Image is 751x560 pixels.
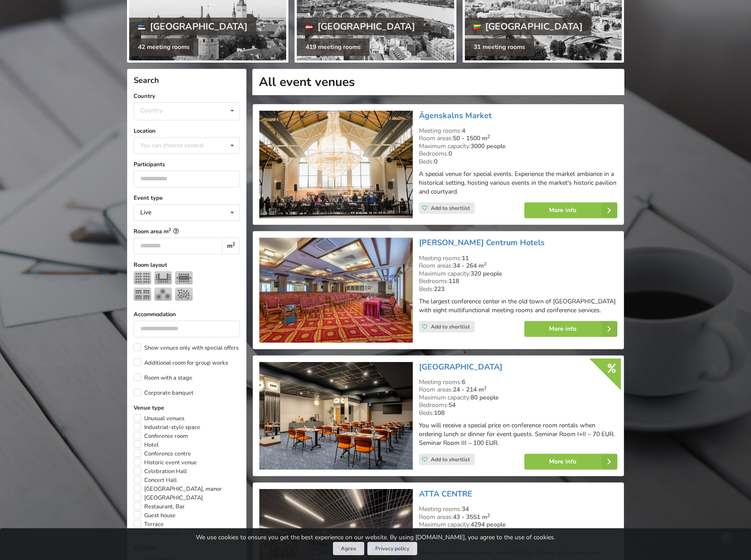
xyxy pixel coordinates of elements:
a: More info [524,321,617,337]
strong: 108 [434,409,445,417]
label: Country [134,92,240,101]
a: [PERSON_NAME] Centrum Hotels [419,237,545,248]
strong: 80 people [471,393,499,402]
strong: 34 [462,505,469,513]
label: [GEOGRAPHIC_DATA], manor [134,485,222,493]
label: Guest house [134,511,176,520]
div: Country [140,107,162,114]
div: You can choose several [138,140,224,150]
label: Location [134,127,240,135]
img: Boardroom [175,271,193,284]
div: Meeting rooms: [419,378,617,386]
strong: 24 - 214 m [453,385,486,394]
strong: 0 [434,157,437,166]
div: Room areas: [419,513,617,521]
div: Live [140,209,151,216]
a: Āgenskalns Market [419,110,492,121]
div: Bedrooms: [419,401,617,409]
span: Search [134,75,159,86]
div: 31 meeting rooms [465,38,534,56]
label: Accommodation [134,310,240,319]
div: Maximum capacity: [419,394,617,402]
p: You will receive a special price on conference room rentals when ordering lunch or dinner for eve... [419,421,617,448]
label: Participants [134,160,240,169]
strong: 54 [448,401,456,409]
label: Show venues only with special offers [134,343,239,352]
div: Beds: [419,158,617,166]
span: Add to shortlist [431,456,470,463]
label: Event type [134,194,240,202]
div: [GEOGRAPHIC_DATA] [129,18,256,35]
div: Room areas: [419,386,617,394]
label: Room layout [134,261,240,269]
div: [GEOGRAPHIC_DATA] [465,18,592,35]
strong: 4 [462,127,465,135]
label: Industrial-style space [134,423,200,432]
strong: 43 - 3551 m [453,513,490,521]
div: Bedrooms: [419,150,617,158]
sup: 2 [487,512,490,519]
p: A special venue for special events. Experience the market ambiance in a historical setting, hosti... [419,170,617,196]
strong: 118 [448,277,459,285]
span: Add to shortlist [431,205,470,212]
a: More info [524,202,617,218]
label: Room with a stage [134,373,192,382]
img: Banquet [154,287,172,301]
label: [GEOGRAPHIC_DATA] [134,493,203,502]
a: More info [524,454,617,470]
label: Terrace [134,520,164,529]
img: Unusual venues | Riga | Āgenskalns Market [259,111,412,219]
div: m [222,238,240,254]
div: Maximum capacity: [419,142,617,150]
img: Hotel | Riga | Aston Hotel Riga [259,362,412,470]
div: Maximum capacity: [419,521,617,529]
label: Conference centre [134,449,191,458]
p: The largest conference center in the old town of [GEOGRAPHIC_DATA] with eight multifunctional mee... [419,297,617,315]
sup: 2 [487,133,490,140]
a: ATTA CENTRE [419,489,472,499]
img: Reception [175,287,193,301]
sup: 2 [484,261,486,267]
div: Beds: [419,285,617,293]
label: Unusual venues [134,414,184,423]
strong: 34 - 264 m [453,261,486,270]
a: [GEOGRAPHIC_DATA] [419,362,502,372]
label: Venue type [134,403,240,412]
img: U-shape [154,271,172,284]
strong: 0 [448,149,452,158]
label: Additional room for group works [134,358,228,367]
div: 42 meeting rooms [129,38,198,56]
div: Bedrooms: [419,277,617,285]
strong: 50 - 1500 m [453,134,490,142]
strong: 223 [434,285,445,293]
label: Restaurant, Bar [134,502,185,511]
label: Corporate banquet [134,388,194,397]
h1: All event venues [252,69,624,95]
span: Add to shortlist [431,323,470,330]
button: Agree [333,542,364,556]
strong: 6 [462,378,465,386]
label: Room area m [134,227,240,236]
label: Celebration Hall [134,467,187,476]
sup: 2 [484,385,486,391]
strong: 3000 people [471,142,506,150]
label: Conference room [134,432,188,441]
label: Historic event venue [134,458,197,467]
img: Hotel | Vilnius | Artis Centrum Hotels [259,238,412,342]
strong: 320 people [471,269,502,278]
label: Hotel [134,441,159,449]
div: Maximum capacity: [419,270,617,278]
div: Beds: [419,409,617,417]
div: [GEOGRAPHIC_DATA] [297,18,424,35]
div: Meeting rooms: [419,127,617,135]
div: Room areas: [419,262,617,270]
a: Privacy policy [367,542,417,556]
label: Concert Hall [134,476,177,485]
sup: 2 [232,241,235,247]
div: Meeting rooms: [419,505,617,513]
sup: 2 [168,227,171,232]
div: Meeting rooms: [419,254,617,262]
